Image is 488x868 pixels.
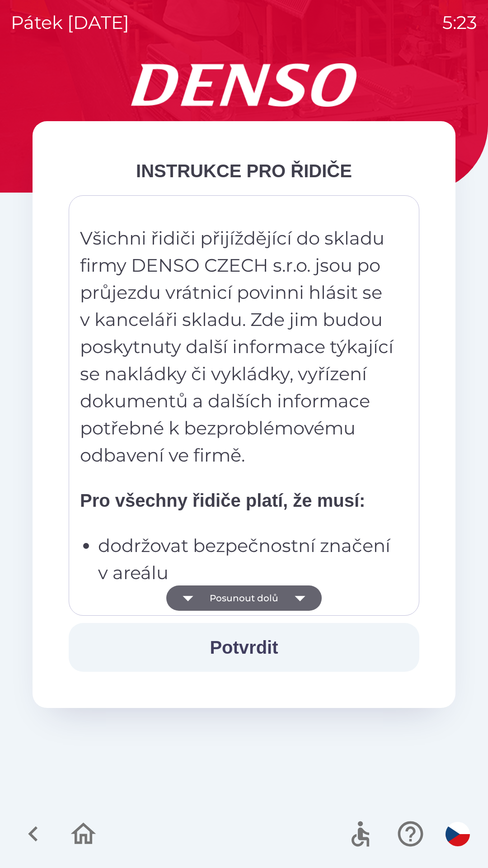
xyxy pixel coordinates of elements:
p: 5:23 [442,9,477,36]
button: Posunout dolů [166,585,322,611]
p: Všichni řidiči přijíždějící do skladu firmy DENSO CZECH s.r.o. jsou po průjezdu vrátnicí povinni ... [80,225,395,469]
strong: Pro všechny řidiče platí, že musí: [80,491,365,510]
img: Logo [33,63,455,107]
img: cs flag [446,822,470,846]
div: INSTRUKCE PRO ŘIDIČE [69,157,419,184]
button: Potvrdit [69,623,419,672]
p: pátek [DATE] [11,9,129,36]
p: dodržovat bezpečnostní značení v areálu [98,532,395,586]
